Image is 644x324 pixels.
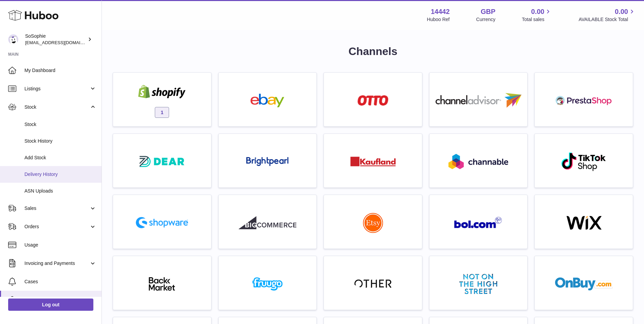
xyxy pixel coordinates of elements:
[433,76,524,123] a: roseta-channel-advisor
[239,216,296,230] img: roseta-bigcommerce
[222,259,313,306] a: fruugo
[476,16,496,23] div: Currency
[113,44,633,59] h1: Channels
[24,205,89,212] span: Sales
[578,16,636,23] span: AVAILABLE Stock Total
[433,259,524,306] a: notonthehighstreet
[363,213,383,233] img: roseta-etsy
[436,93,521,108] img: roseta-channel-advisor
[116,259,208,306] a: backmarket
[116,76,208,123] a: shopify 1
[24,188,96,194] span: ASN Uploads
[555,94,613,107] img: roseta-prestashop
[24,171,96,178] span: Delivery History
[538,198,629,245] a: wix
[8,299,93,311] a: Log out
[427,16,450,23] div: Huboo Ref
[431,7,450,16] strong: 14442
[24,86,89,92] span: Listings
[538,76,629,123] a: roseta-prestashop
[24,121,96,128] span: Stock
[615,7,628,16] span: 0.00
[24,138,96,144] span: Stock History
[133,277,191,291] img: backmarket
[327,76,419,123] a: roseta-otto
[433,137,524,184] a: roseta-channable
[155,107,169,118] span: 1
[116,198,208,245] a: roseta-shopware
[222,198,313,245] a: roseta-bigcommerce
[459,274,497,294] img: notonthehighstreet
[116,137,208,184] a: roseta-dear
[24,67,96,74] span: My Dashboard
[24,260,89,267] span: Invoicing and Payments
[24,278,96,285] span: Cases
[137,154,186,169] img: roseta-dear
[522,7,552,23] a: 0.00 Total sales
[133,85,191,98] img: shopify
[481,7,495,16] strong: GBP
[454,217,502,229] img: roseta-bol
[8,34,18,44] img: internalAdmin-14442@internal.huboo.com
[350,157,396,166] img: roseta-kaufland
[578,7,636,23] a: 0.00 AVAILABLE Stock Total
[555,277,613,291] img: onbuy
[327,198,419,245] a: roseta-etsy
[354,279,392,289] img: other
[25,40,100,45] span: [EMAIL_ADDRESS][DOMAIN_NAME]
[327,137,419,184] a: roseta-kaufland
[24,104,89,110] span: Stock
[222,76,313,123] a: ebay
[246,157,289,166] img: roseta-brightpearl
[24,242,96,248] span: Usage
[531,7,545,16] span: 0.00
[24,155,96,161] span: Add Stock
[522,16,552,23] span: Total sales
[555,216,613,230] img: wix
[239,277,296,291] img: fruugo
[538,259,629,306] a: onbuy
[239,94,296,107] img: ebay
[448,154,508,169] img: roseta-channable
[25,33,86,46] div: SoSophie
[433,198,524,245] a: roseta-bol
[327,259,419,306] a: other
[222,137,313,184] a: roseta-brightpearl
[538,137,629,184] a: roseta-tiktokshop
[357,95,388,106] img: roseta-otto
[133,214,191,231] img: roseta-shopware
[561,152,607,172] img: roseta-tiktokshop
[24,223,89,230] span: Orders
